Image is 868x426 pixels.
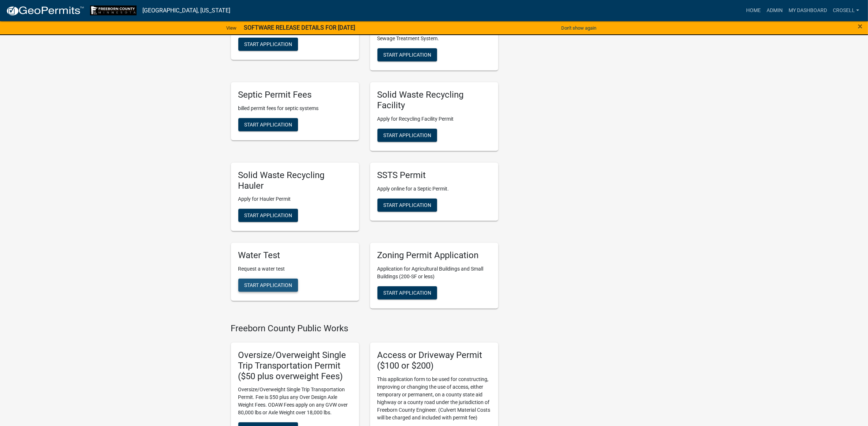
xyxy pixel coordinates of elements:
[377,48,437,61] button: Start Application
[743,4,764,18] a: Home
[238,350,352,381] h5: Oversize/Overweight Single Trip Transportation Permit ($50 plus overweight Fees)
[238,90,352,100] h5: Septic Permit Fees
[377,286,437,299] button: Start Application
[858,21,863,31] span: ×
[238,195,352,203] p: Apply for Hauler Permit
[238,170,352,191] h5: Solid Waste Recycling Hauler
[244,122,292,128] span: Start Application
[238,386,352,416] p: Oversize/Overweight Single Trip Transportation Permit. Fee is $50 plus any Over Design Axle Weigh...
[558,22,599,34] button: Don't show again
[377,350,491,371] h5: Access or Driveway Permit ($100 or $200)
[377,265,491,280] p: Application for Agricultural Buildings and Small Buildings (200-SF or less)
[238,279,298,292] button: Start Application
[383,290,431,296] span: Start Application
[238,38,298,51] button: Start Application
[244,212,292,218] span: Start Application
[244,282,292,288] span: Start Application
[377,185,491,193] p: Apply online for a Septic Permit.
[238,250,352,261] h5: Water Test
[383,202,431,208] span: Start Application
[244,24,355,31] strong: SOFTWARE RELEASE DETAILS FOR [DATE]
[231,323,498,334] h4: Freeborn County Public Works
[142,4,230,17] a: [GEOGRAPHIC_DATA], [US_STATE]
[377,250,491,261] h5: Zoning Permit Application
[238,105,352,112] p: billed permit fees for septic systems
[377,115,491,123] p: Apply for Recycling Facility Permit
[858,22,863,31] button: Close
[90,5,137,15] img: Freeborn County, Minnesota
[244,41,292,47] span: Start Application
[238,209,298,222] button: Start Application
[238,265,352,273] p: Request a water test
[830,4,862,18] a: crosell
[377,170,491,181] h5: SSTS Permit
[223,22,239,34] a: View
[238,118,298,131] button: Start Application
[383,52,431,58] span: Start Application
[377,199,437,212] button: Start Application
[377,376,491,422] p: This application form to be used for constructing, improving or changing the use of access, eithe...
[377,90,491,111] h5: Solid Waste Recycling Facility
[383,132,431,138] span: Start Application
[764,4,786,18] a: Admin
[377,129,437,142] button: Start Application
[786,4,830,18] a: My Dashboard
